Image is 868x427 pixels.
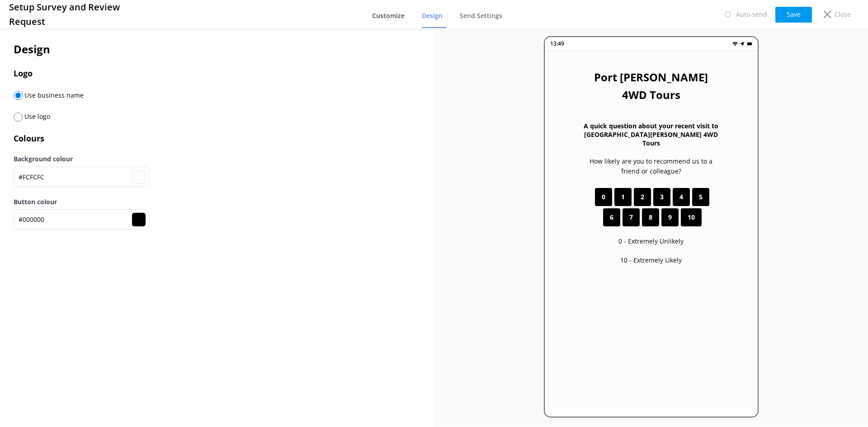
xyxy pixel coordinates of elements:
span: Use logo [23,112,50,121]
span: 7 [629,212,633,222]
h2: Design [14,41,420,58]
span: Customize [372,11,405,20]
img: near-me.png [740,41,745,47]
p: How likely are you to recommend us to a friend or colleague? [581,156,722,177]
p: 13:49 [550,39,564,48]
span: 0 [602,192,605,202]
span: Use business name [23,91,84,99]
h3: Logo [14,67,420,80]
button: Save [775,7,812,23]
span: 9 [668,212,672,222]
span: 5 [699,192,703,202]
label: Background colour [14,154,420,164]
span: 8 [649,212,652,222]
p: 10 - Extremely Likely [620,255,682,265]
h3: Colours [14,132,420,145]
img: wifi.png [732,41,738,47]
span: 3 [660,192,664,202]
span: 10 [688,212,695,222]
img: battery.png [747,41,752,47]
span: 4 [679,192,683,202]
span: 6 [610,212,613,222]
span: 1 [621,192,625,202]
label: Button colour [14,197,420,207]
h3: A quick question about your recent visit to [GEOGRAPHIC_DATA][PERSON_NAME] 4WD Tours [581,122,722,147]
span: 2 [641,192,644,202]
span: Send Settings [460,11,502,20]
span: Design [422,11,443,20]
h2: Port [PERSON_NAME] 4WD Tours [581,69,722,103]
p: Close [835,9,851,19]
p: 0 - Extremely Unlikely [618,236,684,246]
p: Auto-send [736,9,767,19]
